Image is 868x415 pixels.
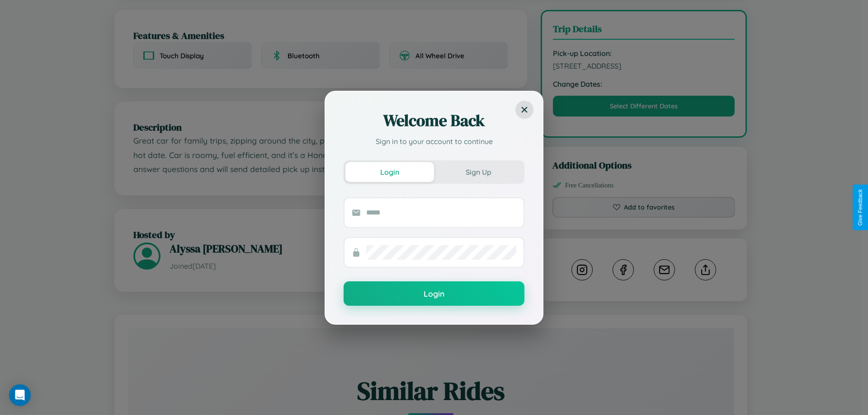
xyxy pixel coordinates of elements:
button: Sign Up [434,162,523,182]
button: Login [344,281,524,306]
div: Open Intercom Messenger [9,384,31,406]
p: Sign in to your account to continue [344,136,524,147]
button: Login [345,162,434,182]
div: Give Feedback [857,189,863,226]
h2: Welcome Back [344,110,524,131]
